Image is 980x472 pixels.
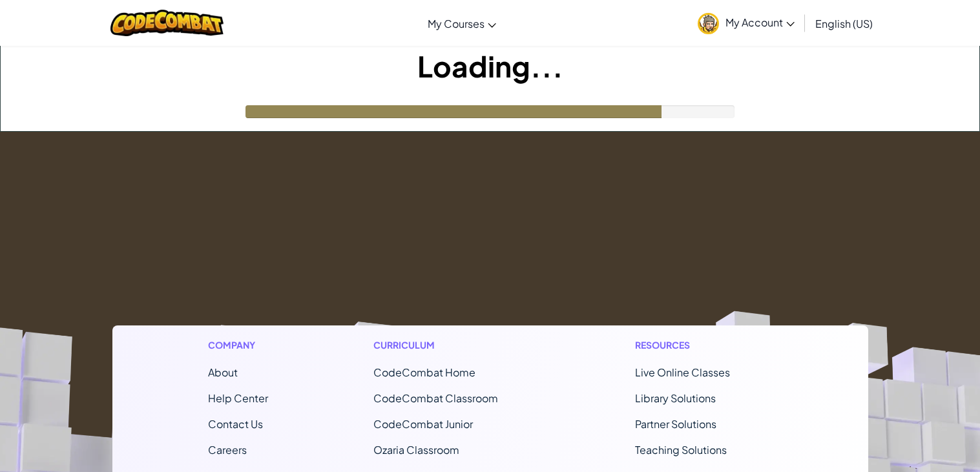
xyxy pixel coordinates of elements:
[208,391,268,405] a: Help Center
[725,15,795,29] span: My Account
[110,10,224,36] img: CodeCombat logo
[421,6,503,41] a: My Courses
[635,417,716,431] a: Partner Solutions
[428,17,485,30] span: My Courses
[373,417,473,431] a: CodeCombat Junior
[809,6,879,41] a: English (US)
[691,3,801,43] a: My Account
[635,391,716,405] a: Library Solutions
[1,46,979,86] h1: Loading...
[698,13,719,34] img: avatar
[635,365,730,379] a: Live Online Classes
[373,338,530,352] h1: Curriculum
[635,443,727,457] a: Teaching Solutions
[635,338,773,352] h1: Resources
[208,365,238,379] a: About
[208,443,247,457] a: Careers
[815,17,873,30] span: English (US)
[373,391,498,405] a: CodeCombat Classroom
[208,338,268,352] h1: Company
[373,443,459,457] a: Ozaria Classroom
[373,365,475,379] span: CodeCombat Home
[208,417,263,431] span: Contact Us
